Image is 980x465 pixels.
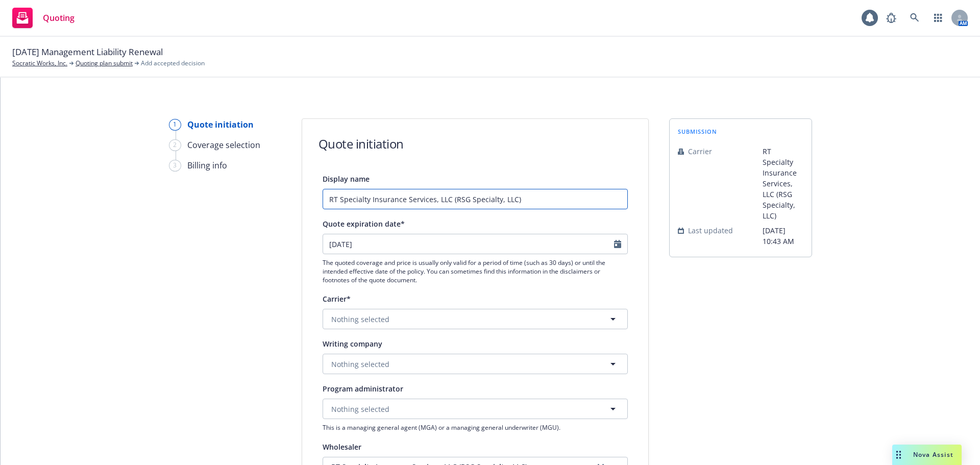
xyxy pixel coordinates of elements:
h1: Quote initiation [318,135,404,152]
div: Coverage selection [187,139,260,151]
span: Last updated [688,225,733,236]
span: Nothing selected [331,404,389,414]
span: Quote expiration date* [323,219,405,229]
span: This is a managing general agent (MGA) or a managing general underwriter (MGU). [323,423,628,432]
a: Quoting [8,4,79,32]
span: Quoting [43,14,75,22]
span: Writing company [323,339,382,349]
input: MM/DD/YYYY [323,234,614,254]
span: Nothing selected [331,359,389,370]
div: 1 [169,119,181,131]
div: 2 [169,139,181,151]
span: submission [678,127,717,136]
span: RT Specialty Insurance Services, LLC (RSG Specialty, LLC) [763,146,803,221]
div: 3 [169,160,181,172]
span: The quoted coverage and price is usually only valid for a period of time (such as 30 days) or unt... [323,258,628,284]
div: Quote initiation [187,118,254,131]
a: Switch app [928,8,948,28]
button: Nothing selected [323,309,628,329]
span: Display name [323,174,370,184]
span: Add accepted decision [141,59,205,68]
span: Nothing selected [331,314,389,325]
span: Carrier [688,146,712,157]
span: Nova Assist [913,450,953,459]
svg: Calendar [614,240,621,248]
a: Report a Bug [881,8,901,28]
a: Socratic Works, Inc. [12,59,67,68]
a: Search [904,8,925,28]
div: Billing info [187,159,227,172]
span: Carrier* [323,294,351,304]
span: [DATE] Management Liability Renewal [12,45,163,59]
div: Drag to move [892,445,905,465]
a: Quoting plan submit [76,59,133,68]
button: Nova Assist [892,445,962,465]
span: Program administrator [323,384,403,394]
button: Nothing selected [323,354,628,374]
span: [DATE] 10:43 AM [763,225,803,247]
span: Wholesaler [323,442,361,452]
button: Nothing selected [323,399,628,419]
